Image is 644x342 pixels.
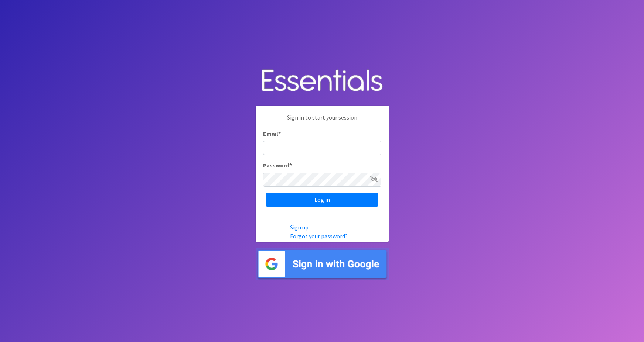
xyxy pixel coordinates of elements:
[256,62,389,100] img: Human Essentials
[289,162,292,169] abbr: required
[256,248,389,280] img: Sign in with Google
[278,130,281,137] abbr: required
[290,232,348,240] a: Forgot your password?
[263,129,281,138] label: Email
[266,193,378,207] input: Log in
[290,224,309,231] a: Sign up
[263,161,292,170] label: Password
[263,113,381,129] p: Sign in to start your session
